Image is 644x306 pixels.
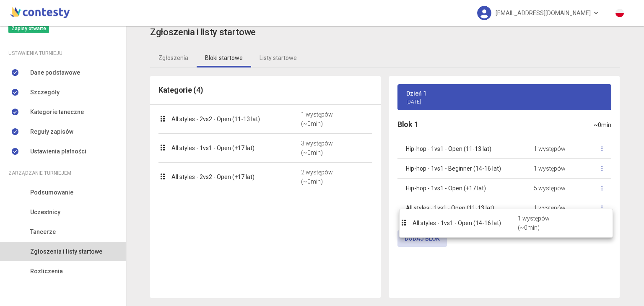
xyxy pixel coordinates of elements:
[30,267,63,276] span: Rozliczenia
[30,127,73,136] span: Reguły zapisów
[301,139,344,148] div: 3 występów
[397,120,418,129] span: Blok 1
[30,227,56,236] span: Tancerze
[171,172,254,182] div: All styles - 2vs2 - Open (+17 lat)
[8,49,117,58] div: Ustawienia turnieju
[150,25,620,40] app-title: sidebar.management.starting-list
[197,48,251,67] a: Bloki startowe
[406,144,517,153] p: Hip-hop - 1vs1 - Open (11-13 lat)
[251,48,305,67] a: Listy startowe
[8,24,49,33] span: Zapisy otwarte
[30,88,60,97] span: Szczegóły
[534,184,572,193] div: 5 występów
[8,169,71,178] span: Zarządzanie turniejem
[171,143,254,153] div: All styles - 1vs1 - Open (+17 lat)
[301,148,344,157] div: (~0min)
[534,164,572,173] div: 1 występów
[406,164,517,173] p: Hip-hop - 1vs1 - Beginner (14-16 lat)
[301,110,344,119] div: 1 występów
[496,4,591,22] span: [EMAIL_ADDRESS][DOMAIN_NAME]
[150,25,256,40] h3: Zgłoszenia i listy startowe
[158,86,203,94] span: Kategorie (4)
[406,98,602,106] p: [DATE]
[150,48,197,67] a: Zgłoszenia
[30,207,60,217] span: Uczestnicy
[534,144,572,153] div: 1 występów
[406,89,602,98] p: Dzień 1
[534,203,572,213] div: 1 występów
[301,177,344,186] div: (~0min)
[406,203,517,213] p: All styles - 1vs1 - Open (11-13 lat)
[30,68,80,77] span: Dane podstawowe
[171,114,260,124] div: All styles - 2vs2 - Open (11-13 lat)
[301,168,344,177] div: 2 występów
[30,188,73,197] span: Podsumowanie
[30,107,84,117] span: Kategorie taneczne
[30,247,102,256] span: Zgłoszenia i listy startowe
[30,147,86,156] span: Ustawienia płatności
[406,184,517,193] p: Hip-hop - 1vs1 - Open (+17 lat)
[301,119,344,128] div: (~0min)
[594,120,611,130] div: ~0min
[397,230,447,247] button: Dodaj blok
